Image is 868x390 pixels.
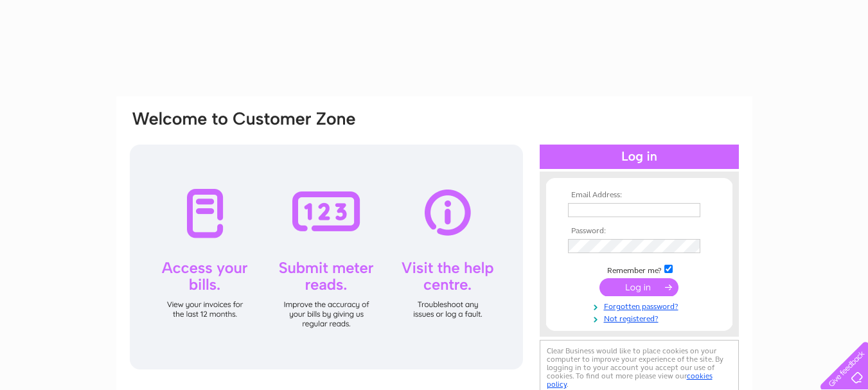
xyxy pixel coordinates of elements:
[568,312,714,324] a: Not registered?
[599,278,678,296] input: Submit
[565,227,714,236] th: Password:
[565,191,714,200] th: Email Address:
[565,263,714,276] td: Remember me?
[547,371,713,389] a: cookies policy
[568,299,714,312] a: Forgotten password?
